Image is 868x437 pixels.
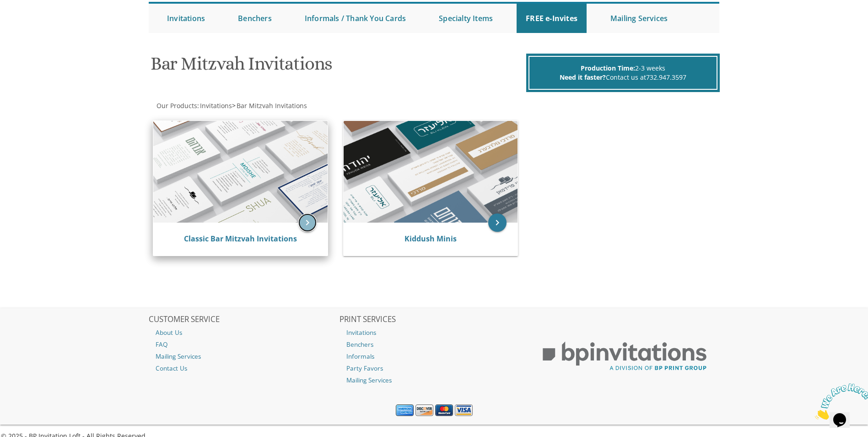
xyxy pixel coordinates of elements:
[296,4,415,33] a: Informals / Thank You Cards
[232,101,307,110] span: >
[601,4,677,33] a: Mailing Services
[404,234,457,244] a: Kiddush Minis
[455,404,473,416] img: Visa
[298,213,317,232] a: keyboard_arrow_right
[430,4,502,33] a: Specialty Items
[237,101,307,110] span: Bar Mitzvah Invitations
[4,4,60,40] img: Chat attention grabber
[340,374,529,386] a: Mailing Services
[149,101,434,110] div: :
[151,54,524,81] h1: Bar Mitzvah Invitations
[344,121,518,223] img: Kiddush Minis
[415,404,433,416] img: Discover
[340,315,529,324] h2: PRINT SERVICES
[153,121,328,223] img: Classic Bar Mitzvah Invitations
[149,350,338,362] a: Mailing Services
[528,56,717,90] div: 2-3 weeks Contact us at
[488,213,507,232] a: keyboard_arrow_right
[530,333,719,379] img: BP Print Group
[199,101,232,110] a: Invitations
[340,362,529,374] a: Party Favors
[435,404,453,416] img: MasterCard
[646,73,686,82] a: 732.947.3597
[200,101,232,110] span: Invitations
[811,380,868,423] iframe: chat widget
[149,339,338,350] a: FAQ
[236,101,307,110] a: Bar Mitzvah Invitations
[149,315,338,324] h2: CUSTOMER SERVICE
[149,362,338,374] a: Contact Us
[517,4,587,33] a: FREE e-Invites
[581,64,635,72] span: Production Time:
[396,404,414,416] img: American Express
[184,234,297,244] a: Classic Bar Mitzvah Invitations
[229,4,281,33] a: Benchers
[340,350,529,362] a: Informals
[560,73,606,82] span: Need it faster?
[156,101,197,110] a: Our Products
[158,4,214,33] a: Invitations
[340,339,529,350] a: Benchers
[340,327,529,339] a: Invitations
[149,327,338,339] a: About Us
